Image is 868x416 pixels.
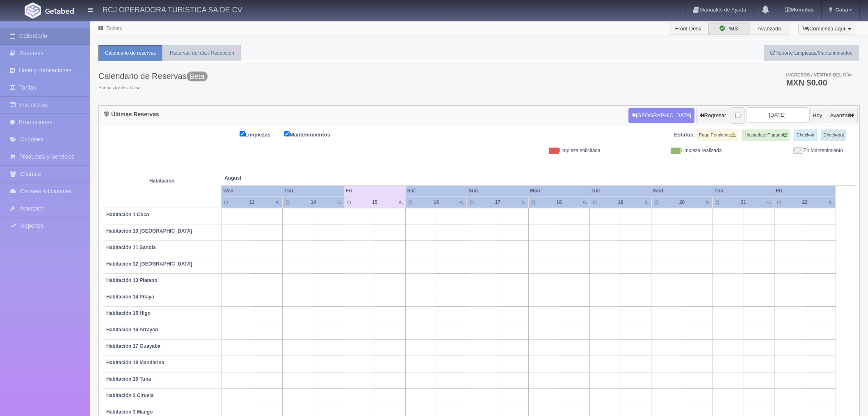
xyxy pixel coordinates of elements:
[821,129,846,141] label: Check-out
[485,147,607,154] div: Limpieza solicitada
[833,7,848,13] span: Casa
[697,129,738,141] label: Pago Pendiente
[406,185,467,196] th: Sat
[764,45,859,61] a: Reporte Limpiezas/Mantenimientos
[106,409,153,415] b: Habitación 3 Mango
[467,185,528,196] th: Sun
[774,185,836,196] th: Fri
[106,327,158,333] b: Habitación 16 Arrayán
[106,376,151,382] b: Habitación 19 Tuna
[728,147,849,154] div: En Mantenimiento
[550,199,569,206] div: 18
[628,108,694,123] button: [GEOGRAPHIC_DATA]
[427,199,446,206] div: 16
[708,23,749,35] label: PMS
[187,72,208,81] span: Beta
[734,199,753,206] div: 21
[106,277,158,283] b: Habitación 13 Platano
[98,85,208,91] span: Buenas tardes, Casa.
[786,79,852,87] h3: MXN $0.00
[668,23,709,35] label: Front Desk
[794,129,817,141] label: Check-in
[488,199,507,206] div: 17
[98,45,162,61] a: Calendario de reservas
[106,261,192,267] b: Habitación 12 [GEOGRAPHIC_DATA]
[607,147,728,154] div: Limpieza realizada
[786,72,852,77] span: Ingresos / Ventas del día
[25,2,41,18] img: Getabed
[672,199,692,206] div: 20
[795,199,815,206] div: 22
[713,185,774,196] th: Thu
[749,23,790,35] label: Avanzado
[696,108,729,123] button: Regresar
[98,72,208,81] h3: Calendario de Reservas
[221,185,283,196] th: Wed
[284,131,290,136] input: Mantenimientos
[283,185,344,196] th: Thu
[106,212,149,217] b: Habitación 1 Coco
[103,4,242,14] h4: RCJ OPERADORA TURISTICA SA DE CV
[785,7,813,13] b: Monedas
[809,108,825,123] button: Hoy
[106,245,156,250] b: Habitación 11 Sandia
[651,185,713,196] th: Wed
[240,131,245,136] input: Limpiezas
[106,294,154,300] b: Habitación 14 Pitaya
[304,199,323,206] div: 14
[798,23,855,35] button: ¡Comienza aquí!
[344,185,406,196] th: Fri
[106,228,192,234] b: Habitación 10 [GEOGRAPHIC_DATA]
[224,175,341,182] span: August
[528,185,590,196] th: Mon
[106,393,153,398] b: Habitación 2 Ciruela
[742,129,790,141] label: Hospedaje Pagado
[106,360,164,365] b: Habitación 18 Mandarina
[106,310,151,316] b: Habitación 15 Higo
[242,199,262,206] div: 13
[590,185,651,196] th: Tue
[365,199,384,206] div: 15
[674,131,695,139] label: Estatus:
[827,108,858,123] button: Avanzar
[149,178,174,184] strong: Habitación
[104,111,159,118] h4: Últimas Reservas
[106,25,122,31] a: Tablero
[45,8,74,14] img: Getabed
[284,129,343,139] label: Mantenimientos
[106,343,160,349] b: Habitación 17 Guayaba
[163,45,241,61] a: Reservas del día / Recepción
[611,199,630,206] div: 19
[240,129,283,139] label: Limpiezas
